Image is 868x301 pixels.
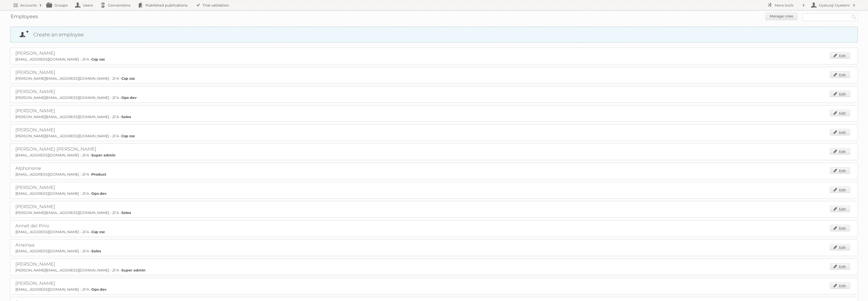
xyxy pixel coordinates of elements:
[830,225,850,231] a: Edit
[830,244,850,251] a: Edit
[15,204,55,209] a: [PERSON_NAME]
[15,249,853,253] p: [EMAIL_ADDRESS][DOMAIN_NAME] - 2FA -
[15,146,96,152] a: [PERSON_NAME] [PERSON_NAME]
[15,185,55,190] a: [PERSON_NAME]
[15,210,853,215] p: [PERSON_NAME][EMAIL_ADDRESS][DOMAIN_NAME] - 2FA -
[121,134,135,138] strong: Csp csc
[830,91,850,97] a: Edit
[91,287,106,292] strong: Ops dev
[15,76,853,81] p: [PERSON_NAME][EMAIL_ADDRESS][DOMAIN_NAME] - 2FA -
[830,263,850,270] a: Edit
[830,71,850,78] a: Edit
[15,230,853,234] p: [EMAIL_ADDRESS][DOMAIN_NAME] - 2FA -
[91,230,105,234] strong: Csp csc
[830,282,850,289] a: Edit
[15,50,55,56] a: [PERSON_NAME]
[15,127,55,133] a: [PERSON_NAME]
[830,52,850,59] a: Edit
[830,129,850,135] a: Edit
[15,89,55,94] a: [PERSON_NAME]
[830,148,850,155] a: Edit
[15,191,853,196] p: [EMAIL_ADDRESS][DOMAIN_NAME] - 2FA -
[121,115,131,119] strong: Sales
[15,261,55,267] a: [PERSON_NAME]
[15,242,35,248] a: Arrainaa
[20,3,37,8] h2: Accounts
[15,281,55,286] a: [PERSON_NAME]
[15,153,853,157] p: [EMAIL_ADDRESS][DOMAIN_NAME] - 2FA -
[15,134,853,138] p: [PERSON_NAME][EMAIL_ADDRESS][DOMAIN_NAME] - 2FA -
[830,110,850,116] a: Edit
[818,3,850,8] h2: Oyetunji Oyelami
[830,206,850,212] a: Edit
[91,191,106,196] strong: Ops dev
[830,186,850,193] a: Edit
[15,108,55,114] a: [PERSON_NAME]
[15,268,853,272] p: [PERSON_NAME][EMAIL_ADDRESS][DOMAIN_NAME] - 2FA -
[15,172,853,177] p: [EMAIL_ADDRESS][DOMAIN_NAME] - 2FA -
[15,223,49,229] a: Annet del Pino
[766,13,797,20] a: Manage roles
[91,57,105,62] strong: Csp csc
[15,95,853,100] p: [PERSON_NAME][EMAIL_ADDRESS][DOMAIN_NAME] - 2FA -
[15,57,853,62] p: [EMAIL_ADDRESS][DOMAIN_NAME] - 2FA -
[15,166,41,171] a: Alphonsine
[91,249,101,253] strong: Sales
[121,268,146,272] strong: Super admin
[121,210,131,215] strong: Sales
[830,167,850,174] a: Edit
[91,153,116,157] strong: Super admin
[15,287,853,292] p: [EMAIL_ADDRESS][DOMAIN_NAME] - 2FA -
[121,76,135,81] strong: Csp csc
[775,3,800,8] h2: More tools
[121,95,137,100] strong: Ops dev
[11,27,857,42] a: Create an employee
[15,70,55,75] a: [PERSON_NAME]
[850,13,858,21] input: Search
[91,172,106,177] strong: Product
[15,115,853,119] p: [PERSON_NAME][EMAIL_ADDRESS][DOMAIN_NAME] - 2FA -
